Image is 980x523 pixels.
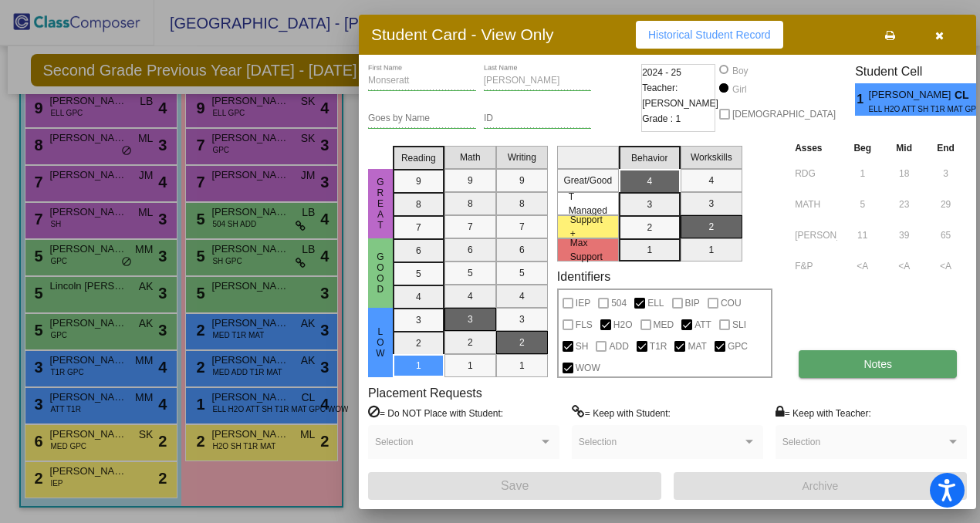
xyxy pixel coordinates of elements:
[373,177,387,231] span: Great
[642,111,681,127] span: Grade : 1
[368,472,661,500] button: Save
[576,315,593,334] span: FLS
[368,386,482,400] label: Placement Requests
[685,294,700,312] span: BIP
[841,140,884,157] th: Beg
[636,21,783,49] button: Historical Student Record
[795,255,837,278] input: assessment
[371,25,554,44] h3: Student Card - View Only
[576,337,589,356] span: SH
[373,251,387,295] span: Good
[501,479,529,492] span: Save
[855,90,868,109] span: 1
[688,337,706,356] span: MAT
[721,294,742,312] span: COU
[572,405,671,420] label: = Keep with Student:
[694,315,711,334] span: ATT
[728,337,748,356] span: GPC
[869,103,964,115] span: ELL H2O ATT SH T1R MAT GPC WOW
[557,269,610,284] label: Identifiers
[654,315,674,334] span: MED
[799,350,957,378] button: Notes
[368,113,476,124] input: goes by name
[863,358,892,370] span: Notes
[648,29,771,41] span: Historical Student Record
[869,87,955,103] span: [PERSON_NAME]
[776,405,871,420] label: = Keep with Teacher:
[924,140,967,157] th: End
[791,140,841,157] th: Asses
[955,87,976,103] span: CL
[803,480,839,492] span: Archive
[642,80,718,111] span: Teacher: [PERSON_NAME]
[613,315,633,334] span: H2O
[732,105,836,123] span: [DEMOGRAPHIC_DATA]
[576,359,600,377] span: WOW
[674,472,967,500] button: Archive
[884,140,924,157] th: Mid
[642,65,681,80] span: 2024 - 25
[795,224,837,247] input: assessment
[368,405,503,420] label: = Do NOT Place with Student:
[732,64,749,78] div: Boy
[609,337,628,356] span: ADD
[611,294,627,312] span: 504
[732,83,747,96] div: Girl
[732,315,746,334] span: SLI
[647,294,664,312] span: ELL
[373,326,387,359] span: Low
[576,294,590,312] span: IEP
[795,162,837,185] input: assessment
[795,193,837,216] input: assessment
[650,337,667,356] span: T1R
